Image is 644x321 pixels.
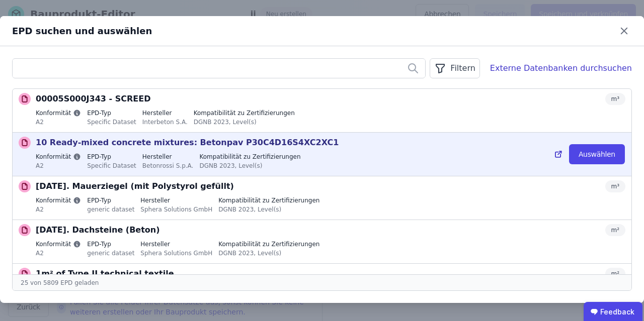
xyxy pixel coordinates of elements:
div: A2 [36,248,81,257]
label: Konformität [36,196,81,204]
label: EPD-Typ [87,153,136,161]
div: generic dataset [87,204,134,213]
button: Filtern [430,58,479,78]
div: m³ [605,180,626,192]
div: A2 [36,161,81,170]
div: generic dataset [87,248,134,257]
label: Kompatibilität zu Zertifizierungen [218,240,319,248]
p: [DATE]. Dachsteine (Beton) [36,224,160,236]
label: Hersteller [140,240,212,248]
label: EPD-Typ [87,196,134,204]
div: A2 [36,117,81,126]
label: Kompatibilität zu Zertifizierungen [194,109,295,117]
p: 00005S000J343 - SCREED [36,93,150,105]
label: EPD-Typ [87,240,134,248]
div: Specific Dataset [87,117,136,126]
label: Kompatibilität zu Zertifizierungen [218,196,319,204]
label: Hersteller [142,109,188,117]
div: DGNB 2023, Level(s) [199,161,300,170]
div: m³ [605,93,626,105]
div: Specific Dataset [87,161,136,170]
div: DGNB 2023, Level(s) [218,204,319,213]
label: Konformität [36,240,81,248]
label: Hersteller [142,153,194,161]
p: 10 Ready-mixed concrete mixtures: Betonpav P30C4D16S4XC2XC1 [36,137,339,149]
button: Auswählen [569,144,625,164]
div: m² [605,224,626,236]
p: [DATE]. Mauerziegel (mit Polystyrol gefüllt) [36,180,234,192]
label: Hersteller [140,196,212,204]
label: Konformität [36,109,81,117]
label: EPD-Typ [87,109,136,117]
label: Konformität [36,153,81,161]
div: DGNB 2023, Level(s) [218,248,319,257]
div: A2 [36,204,81,213]
div: m² [605,268,626,280]
div: Betonrossi S.p.A. [142,161,194,170]
div: Sphera Solutions GmbH [140,204,212,213]
div: 25 von 5809 EPD geladen [13,274,631,290]
p: 1m² of Type II technical textile [36,268,174,280]
div: Sphera Solutions GmbH [140,248,212,257]
label: Kompatibilität zu Zertifizierungen [199,153,300,161]
div: EPD suchen und auswählen [12,24,616,38]
div: Interbeton S.A. [142,117,188,126]
div: DGNB 2023, Level(s) [194,117,295,126]
div: Externe Datenbanken durchsuchen [490,62,632,74]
